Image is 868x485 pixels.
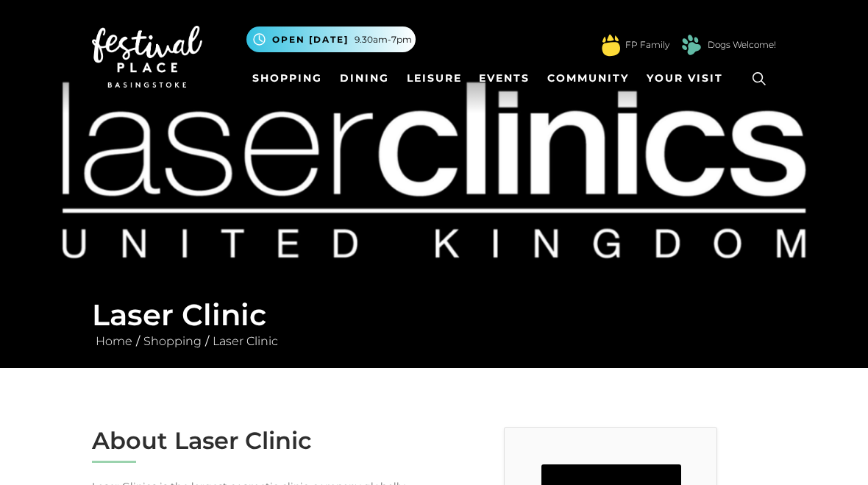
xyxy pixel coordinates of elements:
[92,427,423,455] h2: About Laser Clinic
[140,334,205,348] a: Shopping
[209,334,282,348] a: Laser Clinic
[334,65,395,92] a: Dining
[473,65,536,92] a: Events
[92,297,776,333] h1: Laser Clinic
[641,65,736,92] a: Your Visit
[708,38,776,52] a: Dogs Welcome!
[625,38,669,52] a: FP Family
[647,71,723,86] span: Your Visit
[81,297,787,350] div: / /
[246,26,416,52] button: Open [DATE] 9.30am-7pm
[92,26,202,88] img: Festival Place Logo
[272,33,349,46] span: Open [DATE]
[401,65,468,92] a: Leisure
[355,33,412,46] span: 9.30am-7pm
[92,334,136,348] a: Home
[246,65,328,92] a: Shopping
[541,65,635,92] a: Community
